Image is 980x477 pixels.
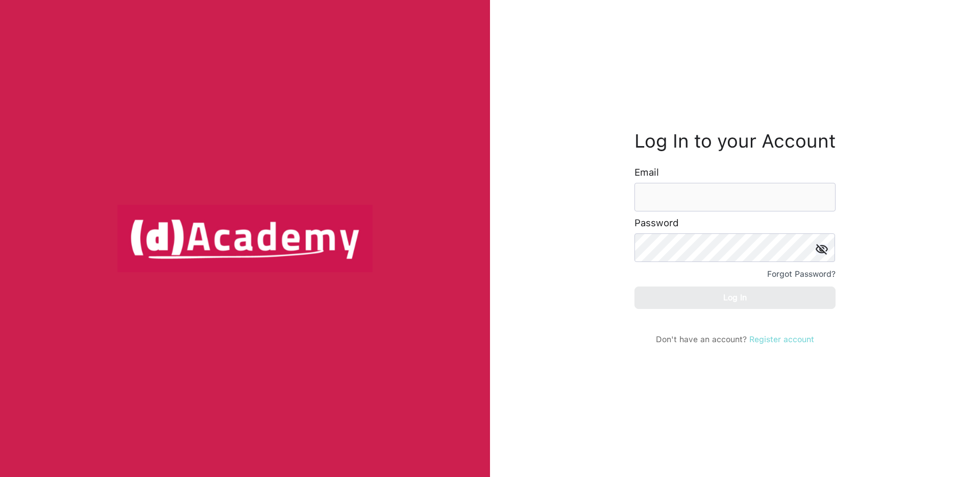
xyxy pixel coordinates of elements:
a: Register account [749,335,814,344]
h3: Log In to your Account [634,133,836,150]
img: logo [117,205,373,272]
img: icon [816,244,828,254]
div: Don't have an account? [645,335,825,344]
div: Forgot Password? [767,267,836,281]
label: Email [634,168,659,178]
button: Log In [634,287,836,309]
label: Password [634,218,679,228]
